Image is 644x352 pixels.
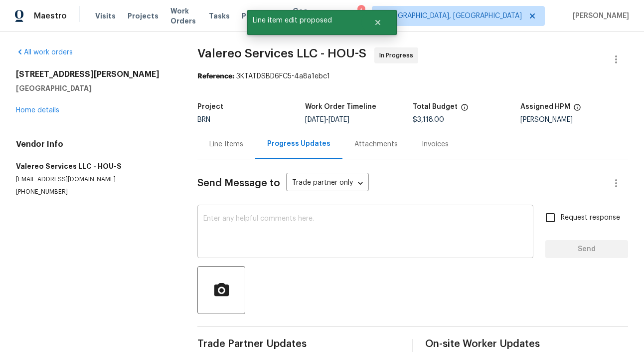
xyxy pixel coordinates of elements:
span: [DATE] [328,116,349,123]
a: Home details [16,107,59,114]
h4: Vendor Info [16,139,173,149]
span: BRN [197,116,210,123]
h5: [GEOGRAPHIC_DATA] [16,83,173,93]
span: Tasks [209,12,230,19]
span: [GEOGRAPHIC_DATA], [GEOGRAPHIC_DATA] [380,11,522,21]
b: Reference: [197,73,234,80]
span: Geo Assignments [293,6,340,26]
h2: [STREET_ADDRESS][PERSON_NAME] [16,69,173,79]
div: [PERSON_NAME] [520,116,628,123]
span: Line item edit proposed [247,10,361,31]
span: Send Message to [197,178,280,188]
span: Properties [242,11,281,21]
span: On-site Worker Updates [425,339,628,349]
button: Close [361,12,394,32]
div: Attachments [354,139,398,149]
a: All work orders [16,49,73,56]
div: Trade partner only [286,175,369,192]
p: [PHONE_NUMBER] [16,188,173,196]
span: Projects [128,11,159,21]
p: [EMAIL_ADDRESS][DOMAIN_NAME] [16,175,173,184]
span: Request response [561,213,620,223]
span: [DATE] [305,116,326,123]
span: The hpm assigned to this work order. [573,103,581,116]
h5: Valereo Services LLC - HOU-S [16,161,173,171]
h5: Project [197,103,223,110]
span: The total cost of line items that have been proposed by Opendoor. This sum includes line items th... [461,103,469,116]
span: Work Orders [170,6,197,26]
span: $3,118.00 [413,116,444,123]
span: Maestro [34,11,67,21]
span: - [305,116,349,123]
div: 3KTATDSBD6FC5-4a8a1ebc1 [197,71,628,81]
h5: Assigned HPM [520,103,570,110]
h5: Work Order Timeline [305,103,376,110]
span: Visits [95,11,116,21]
span: In Progress [379,50,417,60]
h5: Total Budget [413,103,458,110]
span: Trade Partner Updates [197,339,400,349]
div: Progress Updates [267,139,330,149]
span: [PERSON_NAME] [569,11,629,21]
div: 1 [357,6,364,16]
div: Line Items [209,139,243,149]
span: Valereo Services LLC - HOU-S [197,47,366,59]
div: Invoices [422,139,449,149]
